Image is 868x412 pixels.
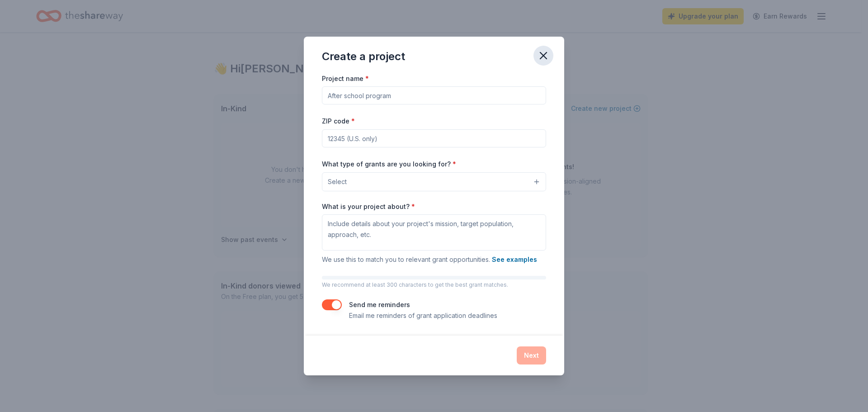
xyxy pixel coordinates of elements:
[322,172,546,191] button: Select
[349,310,497,321] p: Email me reminders of grant application deadlines
[322,281,546,289] p: We recommend at least 300 characters to get the best grant matches.
[322,160,456,169] label: What type of grants are you looking for?
[322,256,537,263] span: We use this to match you to relevant grant opportunities.
[322,117,355,126] label: ZIP code
[492,254,537,265] button: See examples
[322,86,546,104] input: After school program
[322,49,405,64] div: Create a project
[322,129,546,147] input: 12345 (U.S. only)
[322,74,369,83] label: Project name
[322,202,415,211] label: What is your project about?
[349,301,410,308] label: Send me reminders
[328,176,347,187] span: Select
